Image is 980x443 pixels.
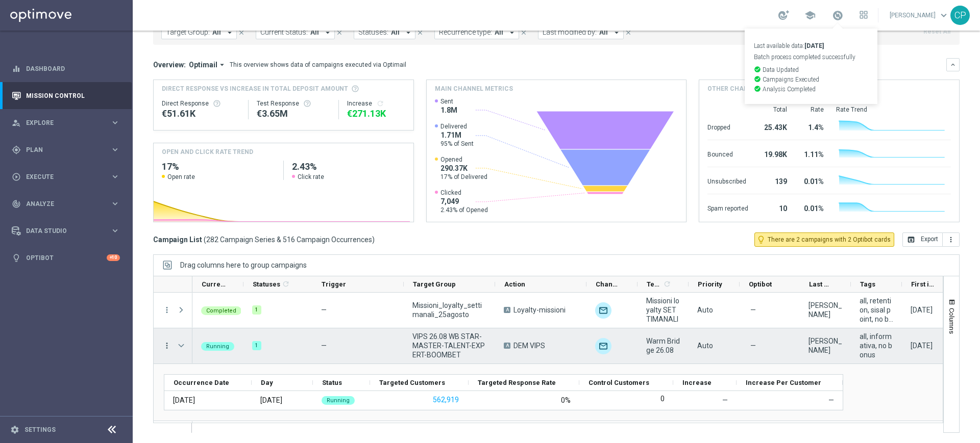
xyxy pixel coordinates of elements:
i: close [238,29,245,36]
div: Data Studio [12,226,110,236]
i: play_circle_outline [12,172,21,181]
div: 10 [761,199,787,216]
span: All [599,28,608,37]
div: Tuesday [260,396,282,405]
p: Last available data: [754,43,868,49]
span: All [212,28,221,37]
button: lightbulb Optibot +10 [11,254,120,262]
div: 25 Aug 2025, Monday [911,305,933,315]
div: 1.4% [799,118,824,135]
button: more_vert [162,305,171,315]
colored-tag: Running [322,395,355,405]
span: Priority [698,280,722,288]
span: Target Group [413,280,456,288]
span: Calculate column [661,278,671,290]
i: refresh [663,280,671,288]
span: Drag columns here to group campaigns [180,261,307,269]
div: Data Studio keyboard_arrow_right [11,227,120,235]
span: Calculate column [280,278,290,290]
button: close [415,27,425,38]
i: refresh [282,280,290,288]
span: Trigger [322,280,346,288]
span: Missioni loyalty SETTIMANALI [646,296,680,324]
span: All [310,28,319,37]
span: 282 Campaign Series & 516 Campaign Occurrences [206,235,372,244]
span: keyboard_arrow_down [938,10,949,21]
a: Optibot [26,244,107,271]
span: Tags [860,280,875,288]
i: arrow_drop_down [507,28,517,37]
div: Optibot [12,244,120,271]
span: — [722,396,728,404]
span: all, informativa, no bonus [860,332,893,359]
span: Status [322,379,342,386]
span: school [804,10,816,21]
div: CP [950,6,970,25]
span: First in Range [911,280,936,288]
div: €3,653,226 [257,108,330,120]
div: equalizer Dashboard [11,65,120,73]
span: Day [261,379,273,386]
button: Target Group: All arrow_drop_down [161,26,237,39]
h2: 17% [162,161,275,173]
multiple-options-button: Export to CSV [902,235,960,243]
colored-tag: Completed [201,305,241,315]
p: Data Updated [754,66,866,73]
span: Templates [647,280,661,288]
span: — [321,342,327,350]
img: Optimail [595,338,611,354]
colored-tag: Running [201,341,234,351]
div: 0.01% [799,199,824,216]
i: close [416,29,424,36]
button: more_vert [162,341,171,350]
div: This overview shows data of campaigns executed via Optimail [230,60,406,69]
span: Statuses [253,280,280,288]
span: All [495,28,503,37]
a: [PERSON_NAME]keyboard_arrow_down [889,8,950,23]
button: close [335,27,344,38]
div: 26 Aug 2025 [173,396,195,405]
span: Optimail [189,60,217,69]
div: 1.11% [799,145,824,162]
span: 2.43% of Opened [440,206,488,214]
span: Increase [682,379,712,386]
div: Press SPACE to select this row. [154,293,192,328]
div: +10 [107,254,120,261]
div: Analyze [12,199,110,209]
span: Targeted Response Rate [478,379,556,386]
span: Missioni_loyalty_settimanali_25agosto [412,301,486,319]
i: keyboard_arrow_right [110,172,120,181]
i: check_circle [754,66,761,73]
div: Chiara Pigato [808,336,842,355]
button: more_vert [943,232,960,247]
div: Mission Control [12,82,120,109]
span: Action [504,280,525,288]
span: Last modified by: [543,28,597,37]
h3: Overview: [153,60,186,69]
div: Total [761,106,787,114]
span: Statuses: [358,28,388,37]
div: Dashboard [12,55,120,82]
div: Dropped [707,118,748,135]
div: 1 [252,341,261,350]
a: Last available data:[DATE] Batch process completed successfully check_circle Data Updated check_c... [831,8,844,24]
div: Spam reported [707,199,748,216]
button: open_in_browser Export [902,232,943,247]
img: Optimail [595,302,611,319]
button: 562,919 [432,394,460,406]
span: Open rate [167,173,195,181]
span: — [828,396,834,404]
span: Current Status: [260,28,308,37]
i: gps_fixed [12,145,21,154]
span: Channel [596,280,620,288]
span: Completed [206,307,236,314]
span: Recurrence type: [439,28,492,37]
div: Bounced [707,145,748,162]
span: A [504,307,510,313]
span: Current Status [202,280,226,288]
i: keyboard_arrow_right [110,118,120,127]
span: Click rate [298,173,324,181]
h4: Main channel metrics [435,84,513,93]
i: open_in_browser [907,236,915,244]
